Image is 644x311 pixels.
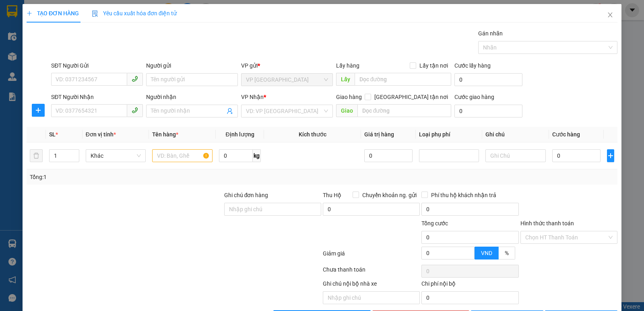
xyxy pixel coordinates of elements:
span: plus [27,10,32,16]
div: Tổng: 1 [30,173,249,181]
span: Giao [336,104,357,117]
input: 0 [364,149,413,162]
input: Cước giao hàng [454,105,522,117]
span: Tổng cước [421,220,448,227]
input: Dọc đường [355,73,452,86]
div: SĐT Người Gửi [51,61,143,70]
span: VND [481,250,492,256]
div: Giảm giá [322,249,421,263]
label: Cước lấy hàng [454,62,491,69]
span: Giao hàng [336,94,362,100]
div: VP gửi [241,61,333,70]
span: [GEOGRAPHIC_DATA] tận nơi [371,93,451,101]
div: Chưa thanh toán [322,265,421,279]
span: Chuyển khoản ng. gửi [359,191,420,200]
span: Khác [91,150,141,162]
input: Dọc đường [357,104,452,117]
span: Đơn vị tính [86,131,116,138]
span: VP Cầu Yên Xuân [246,74,328,86]
th: Ghi chú [482,127,549,142]
button: Close [599,4,621,27]
th: Loại phụ phí [416,127,483,142]
span: SL [49,131,56,138]
span: plus [32,107,44,113]
span: Yêu cầu xuất hóa đơn điện tử [92,10,177,16]
button: plus [32,104,45,117]
label: Gán nhãn [478,30,503,37]
input: Cước lấy hàng [454,73,522,86]
button: delete [30,149,43,162]
img: icon [92,10,98,17]
input: VD: Bàn, Ghế [152,149,213,162]
span: phone [132,107,138,113]
div: Chi phí nội bộ [421,279,518,291]
button: plus [607,149,614,162]
span: Lấy [336,73,355,86]
span: Giá trị hàng [364,131,394,138]
div: Ghi chú nội bộ nhà xe [323,279,420,291]
span: Thu Hộ [323,192,341,198]
span: Phí thu hộ khách nhận trả [428,191,500,200]
span: user-add [227,108,233,114]
span: Lấy hàng [336,62,359,69]
span: Kích thước [299,131,326,138]
span: Định lượng [226,131,254,138]
span: plus [607,152,614,159]
span: kg [253,149,261,162]
div: SĐT Người Nhận [51,93,143,101]
span: phone [132,76,138,82]
span: Cước hàng [552,131,580,138]
label: Ghi chú đơn hàng [224,192,268,198]
div: Người nhận [146,93,238,101]
span: close [607,12,613,18]
input: Ghi chú đơn hàng [224,203,321,216]
div: Người gửi [146,61,238,70]
span: VP Nhận [241,94,264,100]
label: Cước giao hàng [454,94,494,100]
span: % [505,250,509,256]
input: Nhập ghi chú [323,291,420,304]
span: Tên hàng [152,131,178,138]
input: Ghi Chú [485,149,546,162]
span: Lấy tận nơi [416,61,451,70]
label: Hình thức thanh toán [520,220,574,227]
span: TẠO ĐƠN HÀNG [27,10,79,16]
